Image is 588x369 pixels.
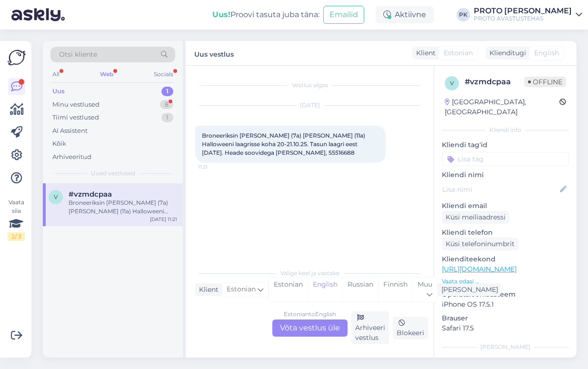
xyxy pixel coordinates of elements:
div: Arhiveeritud [52,152,91,162]
div: English [308,278,342,302]
div: Web [98,68,115,80]
div: Aktiivne [376,6,434,23]
div: Kliendi info [442,126,569,134]
img: Askly Logo [8,49,26,67]
div: Kõik [52,139,66,149]
a: PROTO [PERSON_NAME]PROTO AVASTUSTEHAS [474,7,582,22]
b: Uus! [212,10,230,19]
p: Safari 17.5 [442,323,569,333]
span: Estonian [444,48,473,58]
span: Otsi kliente [59,50,97,60]
div: Klient [412,48,436,58]
div: Vestlus algas [195,81,424,90]
div: Broneeriksin [PERSON_NAME] (7a) [PERSON_NAME] (11a) Halloweeni laagrisse koha 20-21.10.25. Tasun ... [69,199,177,216]
p: Vaata edasi ... [442,277,569,286]
div: Klienditugi [486,48,526,58]
div: PROTO AVASTUSTEHAS [474,15,572,22]
p: iPhone OS 17.5.1 [442,299,569,309]
div: PROTO [PERSON_NAME] [474,7,572,15]
input: Lisa tag [442,152,569,166]
div: Arhiveeri vestlus [351,311,389,344]
div: PK [457,8,470,21]
span: English [534,48,559,58]
span: Muu [418,280,432,289]
div: [PERSON_NAME] [442,343,569,351]
p: Märkmed [442,357,569,367]
div: AI Assistent [52,126,88,136]
div: Küsi meiliaadressi [442,211,509,224]
p: Brauser [442,313,569,323]
div: [DATE] [195,101,424,110]
input: Lisa nimi [442,184,558,195]
span: Broneeriksin [PERSON_NAME] (7a) [PERSON_NAME] (11a) Halloweeni laagrisse koha 20-21.10.25. Tasun ... [202,132,367,156]
div: Russian [342,278,378,302]
div: Minu vestlused [52,100,100,110]
span: #vzmdcpaa [69,190,112,199]
p: Kliendi email [442,201,569,211]
div: [PERSON_NAME] [438,285,498,295]
p: Kliendi tag'id [442,140,569,150]
div: Võta vestlus üle [272,319,348,337]
div: Valige keel ja vastake [195,269,424,278]
div: 1 [161,113,173,122]
span: v [54,193,58,200]
div: 2 / 3 [8,232,25,241]
div: [DATE] 11:21 [150,216,177,223]
div: 8 [160,100,173,110]
p: Kliendi telefon [442,228,569,238]
span: Offline [524,77,566,87]
span: Estonian [227,284,256,295]
span: v [450,80,454,87]
div: Tiimi vestlused [52,113,99,122]
div: [GEOGRAPHIC_DATA], [GEOGRAPHIC_DATA] [445,97,559,117]
div: Socials [152,68,175,80]
label: Uus vestlus [194,47,234,60]
button: Emailid [323,6,364,24]
div: All [50,68,61,80]
p: Klienditeekond [442,254,569,264]
div: Uus [52,87,65,96]
p: Operatsioonisüsteem [442,289,569,299]
p: Kliendi nimi [442,170,569,180]
div: Estonian [269,278,308,302]
div: Blokeeri [393,317,428,339]
div: Küsi telefoninumbrit [442,238,518,250]
a: [URL][DOMAIN_NAME] [442,265,517,273]
div: Finnish [378,278,412,302]
div: Klient [195,285,219,295]
div: Proovi tasuta juba täna: [212,9,319,20]
div: 1 [161,87,173,96]
span: Uued vestlused [91,169,135,178]
div: Estonian to English [284,310,336,319]
div: Vaata siia [8,198,25,241]
div: # vzmdcpaa [465,76,524,88]
span: 11:21 [198,163,234,170]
